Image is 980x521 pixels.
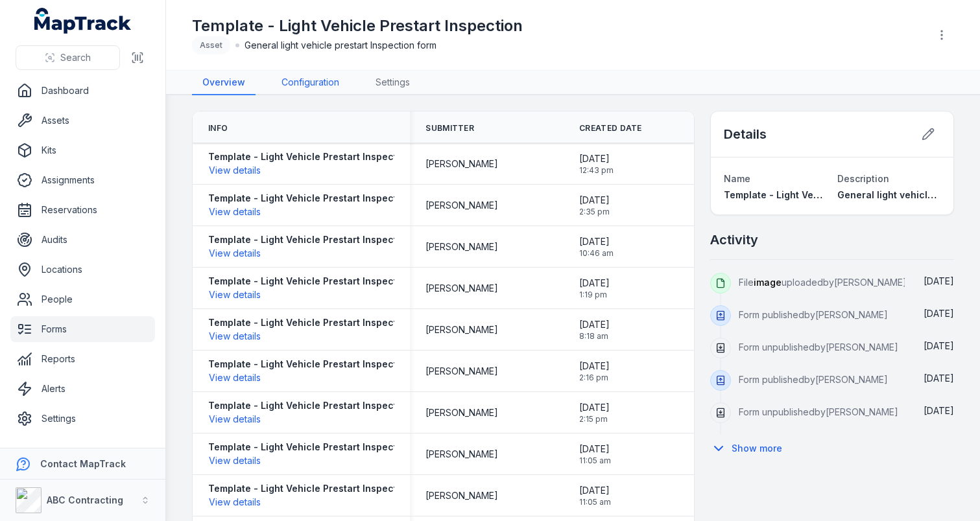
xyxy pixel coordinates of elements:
[192,71,256,95] a: Overview
[10,78,155,104] a: Dashboard
[924,275,954,286] time: 19/08/2025, 12:43:55 pm
[425,489,498,502] span: [PERSON_NAME]
[924,405,954,416] time: 30/06/2025, 1:50:24 pm
[579,443,611,466] time: 04/03/2025, 11:05:12 am
[579,152,614,165] span: [DATE]
[208,358,411,371] strong: Template - Light Vehicle Prestart Inspection
[924,308,954,319] span: [DATE]
[579,484,611,507] time: 04/03/2025, 11:05:11 am
[10,316,155,342] a: Forms
[208,329,261,343] button: View details
[579,456,611,466] span: 11:05 am
[739,374,888,385] span: Form published by [PERSON_NAME]
[425,323,498,336] span: [PERSON_NAME]
[10,406,155,432] a: Settings
[208,150,411,163] strong: Template - Light Vehicle Prestart Inspection
[924,340,954,351] time: 19/08/2025, 12:28:59 pm
[924,373,954,384] time: 18/08/2025, 1:27:18 pm
[271,71,350,95] a: Configuration
[724,125,767,143] h2: Details
[579,360,610,373] span: [DATE]
[208,399,411,412] strong: Template - Light Vehicle Prestart Inspection
[425,406,498,419] span: [PERSON_NAME]
[60,51,91,64] span: Search
[739,342,898,353] span: Form unpublished by [PERSON_NAME]
[208,412,261,426] button: View details
[425,199,498,212] span: [PERSON_NAME]
[924,405,954,416] span: [DATE]
[192,36,230,54] div: Asset
[579,373,610,383] span: 2:16 pm
[924,373,954,384] span: [DATE]
[754,277,782,288] span: image
[425,157,498,170] span: [PERSON_NAME]
[739,277,907,288] span: File uploaded by [PERSON_NAME]
[579,331,610,342] span: 8:18 am
[579,248,614,259] span: 10:46 am
[245,39,436,52] span: General light vehicle prestart Inspection form
[425,365,498,378] span: [PERSON_NAME]
[208,371,261,385] button: View details
[10,346,155,372] a: Reports
[208,163,261,178] button: View details
[579,484,611,497] span: [DATE]
[579,194,610,207] span: [DATE]
[10,376,155,402] a: Alerts
[579,401,610,424] time: 21/03/2025, 2:15:58 pm
[739,406,898,417] span: Form unpublished by [PERSON_NAME]
[10,167,155,193] a: Assignments
[579,165,614,176] span: 12:43 pm
[579,318,610,331] span: [DATE]
[579,235,614,248] span: [DATE]
[924,308,954,319] time: 19/08/2025, 12:40:42 pm
[710,231,758,249] h2: Activity
[579,443,611,456] span: [DATE]
[208,205,261,219] button: View details
[579,277,610,290] span: [DATE]
[10,197,155,223] a: Reservations
[837,173,889,184] span: Description
[10,227,155,253] a: Audits
[579,401,610,414] span: [DATE]
[579,235,614,259] time: 28/05/2025, 10:46:46 am
[208,495,261,509] button: View details
[208,123,228,133] span: Info
[40,458,126,469] strong: Contact MapTrack
[924,275,954,286] span: [DATE]
[208,441,411,454] strong: Template - Light Vehicle Prestart Inspection
[579,290,610,300] span: 1:19 pm
[579,277,610,300] time: 22/05/2025, 1:19:18 pm
[208,288,261,302] button: View details
[208,246,261,260] button: View details
[10,108,155,133] a: Assets
[579,497,611,507] span: 11:05 am
[192,16,523,36] h1: Template - Light Vehicle Prestart Inspection
[924,340,954,351] span: [DATE]
[579,414,610,424] span: 2:15 pm
[739,309,888,320] span: Form published by [PERSON_NAME]
[724,189,927,200] span: Template - Light Vehicle Prestart Inspection
[16,45,120,70] button: Search
[425,123,474,133] span: Submitter
[208,454,261,468] button: View details
[208,316,411,329] strong: Template - Light Vehicle Prestart Inspection
[710,435,791,462] button: Show more
[208,192,411,205] strong: Template - Light Vehicle Prestart Inspection
[208,482,411,495] strong: Template - Light Vehicle Prestart Inspection
[579,360,610,383] time: 21/03/2025, 2:16:02 pm
[579,194,610,217] time: 28/05/2025, 2:35:15 pm
[10,286,155,312] a: People
[579,152,614,176] time: 19/08/2025, 12:43:56 pm
[10,137,155,163] a: Kits
[208,275,411,288] strong: Template - Light Vehicle Prestart Inspection
[425,240,498,253] span: [PERSON_NAME]
[579,123,642,133] span: Created Date
[34,8,132,34] a: MapTrack
[365,71,420,95] a: Settings
[425,282,498,295] span: [PERSON_NAME]
[10,257,155,283] a: Locations
[208,233,411,246] strong: Template - Light Vehicle Prestart Inspection
[724,173,750,184] span: Name
[579,207,610,217] span: 2:35 pm
[579,318,610,342] time: 19/05/2025, 8:18:19 am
